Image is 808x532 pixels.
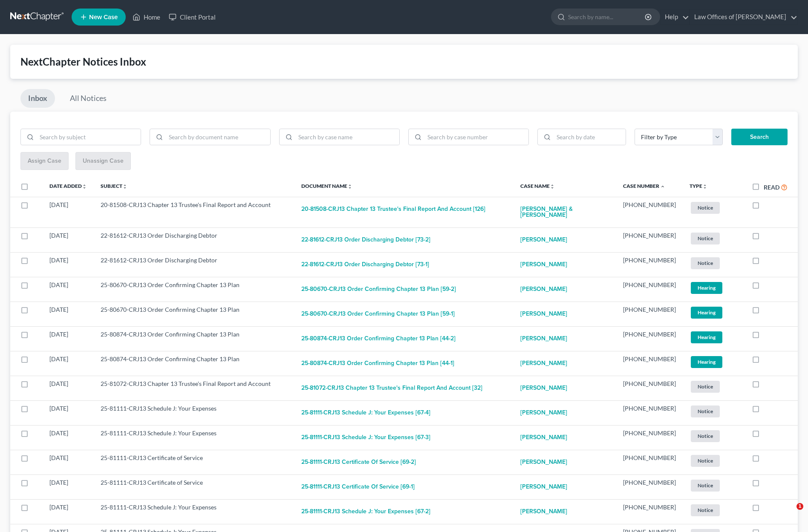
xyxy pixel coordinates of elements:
td: [DATE] [43,302,94,326]
td: [DATE] [43,376,94,400]
a: Notice [690,231,738,245]
a: Hearing [690,281,738,295]
a: [PERSON_NAME] [520,355,567,372]
a: Home [128,9,164,25]
span: Notice [691,504,720,516]
button: 25-81111-CRJ13 Schedule J: Your Expenses [67-4] [301,404,430,421]
input: Search by case name [295,129,399,145]
td: 20-81508-CRJ13 Chapter 13 Trustee's Final Report and Account [94,197,294,227]
a: [PERSON_NAME] [520,231,567,248]
td: 25-81072-CRJ13 Chapter 13 Trustee's Final Report and Account [94,376,294,400]
a: Notice [690,256,738,270]
button: 25-81111-CRJ13 Schedule J: Your Expenses [67-3] [301,429,430,446]
span: Hearing [691,282,722,293]
a: Law Offices of [PERSON_NAME] [690,9,797,25]
td: [DATE] [43,450,94,474]
td: [PHONE_NUMBER] [616,474,683,499]
span: Notice [691,480,720,491]
td: 25-81111-CRJ13 Certificate of Service [94,450,294,474]
td: [DATE] [43,425,94,450]
a: [PERSON_NAME] [520,281,567,298]
span: Notice [691,202,720,213]
td: 25-81111-CRJ13 Schedule J: Your Expenses [94,499,294,524]
button: 25-81111-CRJ13 Schedule J: Your Expenses [67-2] [301,503,430,520]
span: Notice [691,381,720,392]
a: Notice [690,478,738,492]
td: 25-80874-CRJ13 Order Confirming Chapter 13 Plan [94,326,294,351]
span: Hearing [691,307,722,318]
a: [PERSON_NAME] [520,256,567,273]
input: Search by case number [424,129,528,145]
a: [PERSON_NAME] [520,380,567,397]
td: 22-81612-CRJ13 Order Discharging Debtor [94,252,294,277]
td: [PHONE_NUMBER] [616,425,683,450]
a: [PERSON_NAME] [520,429,567,446]
td: [DATE] [43,197,94,227]
td: [DATE] [43,351,94,376]
span: Notice [691,405,720,417]
td: 25-81111-CRJ13 Certificate of Service [94,474,294,499]
span: 1 [796,503,803,510]
a: [PERSON_NAME] [520,305,567,322]
input: Search by subject [37,129,141,145]
a: Hearing [690,355,738,369]
td: [DATE] [43,499,94,524]
td: [PHONE_NUMBER] [616,450,683,474]
a: [PERSON_NAME] [520,404,567,421]
td: 22-81612-CRJ13 Order Discharging Debtor [94,227,294,252]
i: unfold_more [702,184,707,189]
i: unfold_more [347,184,352,189]
td: [DATE] [43,277,94,302]
td: [DATE] [43,227,94,252]
td: [DATE] [43,252,94,277]
a: Case Number expand_less [623,183,665,189]
td: [PHONE_NUMBER] [616,277,683,302]
a: Subjectunfold_more [101,183,127,189]
td: [DATE] [43,326,94,351]
i: expand_less [660,184,665,189]
td: [PHONE_NUMBER] [616,499,683,524]
span: Notice [691,430,720,442]
a: Notice [690,429,738,443]
button: 22-81612-CRJ13 Order Discharging Debtor [73-2] [301,231,430,248]
button: 20-81508-CRJ13 Chapter 13 Trustee's Final Report and Account [126] [301,201,485,218]
a: Case Nameunfold_more [520,183,555,189]
a: Date Addedunfold_more [49,183,87,189]
a: Notice [690,454,738,468]
a: Notice [690,380,738,394]
button: 25-80670-CRJ13 Order Confirming Chapter 13 Plan [59-1] [301,305,455,322]
td: [PHONE_NUMBER] [616,227,683,252]
label: Read [764,183,779,192]
span: New Case [89,14,118,20]
button: 25-80670-CRJ13 Order Confirming Chapter 13 Plan [59-2] [301,281,456,298]
input: Search by document name [166,129,270,145]
a: Notice [690,201,738,215]
a: [PERSON_NAME] [520,478,567,495]
span: Notice [691,257,720,269]
td: [PHONE_NUMBER] [616,376,683,400]
td: 25-80670-CRJ13 Order Confirming Chapter 13 Plan [94,302,294,326]
span: Notice [691,233,720,244]
a: All Notices [62,89,114,108]
iframe: Intercom live chat [779,503,799,523]
i: unfold_more [82,184,87,189]
td: [PHONE_NUMBER] [616,351,683,376]
button: 25-81072-CRJ13 Chapter 13 Trustee's Final Report and Account [32] [301,380,482,397]
span: Notice [691,455,720,466]
span: Hearing [691,331,722,343]
a: Typeunfold_more [690,183,707,189]
td: 25-81111-CRJ13 Schedule J: Your Expenses [94,425,294,450]
td: [PHONE_NUMBER] [616,197,683,227]
td: 25-81111-CRJ13 Schedule J: Your Expenses [94,400,294,425]
a: Hearing [690,330,738,344]
a: [PERSON_NAME] [520,503,567,520]
td: [PHONE_NUMBER] [616,302,683,326]
td: [PHONE_NUMBER] [616,252,683,277]
a: Hearing [690,305,738,319]
button: 22-81612-CRJ13 Order Discharging Debtor [73-1] [301,256,429,273]
button: 25-80874-CRJ13 Order Confirming Chapter 13 Plan [44-2] [301,330,456,347]
a: Document Nameunfold_more [301,183,352,189]
i: unfold_more [550,184,555,189]
a: [PERSON_NAME] [520,330,567,347]
a: Inbox [20,89,55,108]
